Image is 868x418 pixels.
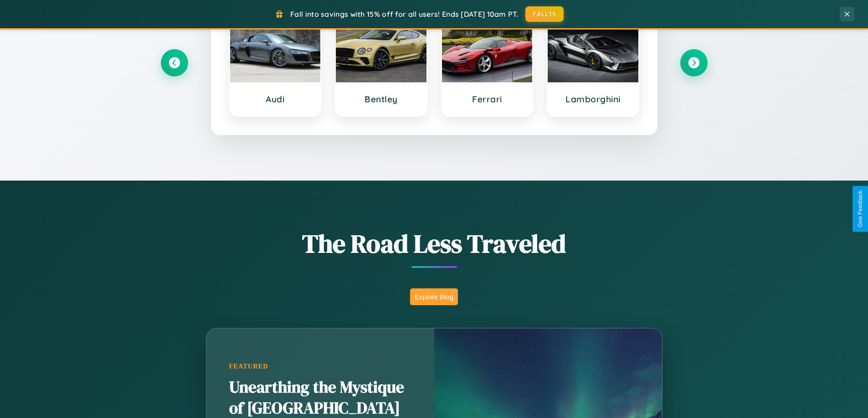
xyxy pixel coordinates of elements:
h3: Ferrari [451,94,524,105]
button: Explore Blog [410,288,458,305]
span: Fall into savings with 15% off for all users! Ends [DATE] 10am PT. [290,10,519,19]
h1: The Road Less Traveled [161,226,708,261]
button: FALL15 [525,6,564,22]
h3: Lamborghini [557,94,629,105]
div: Give Feedback [857,191,863,227]
h3: Bentley [345,94,417,105]
div: Featured [229,363,411,370]
h3: Audi [239,94,312,105]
